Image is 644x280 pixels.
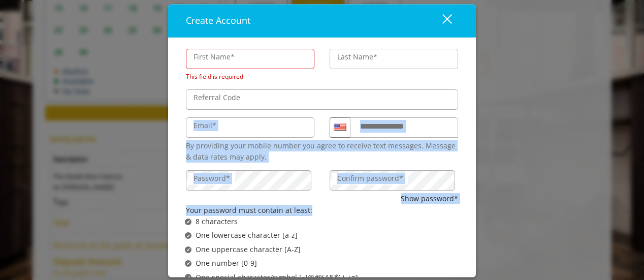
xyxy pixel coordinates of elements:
[186,218,190,226] span: ✔
[188,173,235,184] label: Password*
[196,230,298,241] span: One lowercase character [a-z]
[186,171,311,191] input: Password
[196,216,238,227] span: 8 characters
[332,52,382,63] label: Last Name*
[431,13,451,28] div: close dialog
[186,232,190,240] span: ✔
[401,194,458,205] button: Show password*
[186,89,458,110] input: ReferralCode
[188,120,221,131] label: Email*
[186,49,314,70] input: FirstName
[196,258,257,269] span: One number [0-9]
[186,260,190,268] span: ✔
[186,140,458,163] div: By providing your mobile number you agree to receive text messages. Message & data rates may apply.
[186,15,250,27] span: Create Account
[186,72,314,82] div: FirstName
[424,11,458,32] button: close dialog
[188,52,240,63] label: First Name*
[330,171,455,191] input: ConfirmPassword
[332,173,408,184] label: Confirm password*
[186,205,458,216] div: Your password must contain at least:
[186,245,190,254] span: ✔
[330,49,458,70] input: Lastname
[196,244,301,255] span: One uppercase character [A-Z]
[330,117,350,138] div: Country
[186,117,314,138] input: Email
[188,92,245,103] label: Referral Code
